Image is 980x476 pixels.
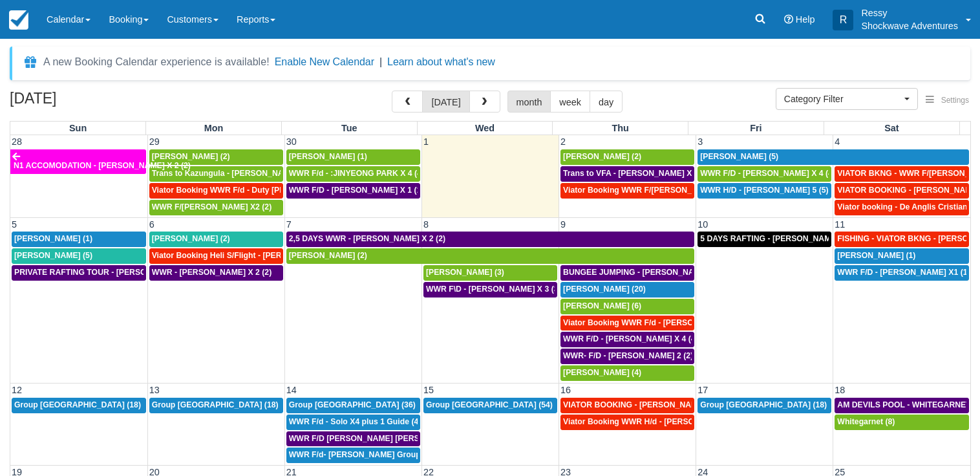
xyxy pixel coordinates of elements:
[563,417,756,426] span: Viator Booking WWR H/d - [PERSON_NAME] X 4 (4)
[784,15,793,24] i: Help
[835,265,969,281] a: WWR F/D - [PERSON_NAME] X1 (1)
[750,123,762,133] span: Fri
[152,234,230,243] span: [PERSON_NAME] (2)
[149,166,283,182] a: Trans to Kazungula - [PERSON_NAME] x 1 (2)
[698,149,969,165] a: [PERSON_NAME] (5)
[286,398,420,413] a: Group [GEOGRAPHIC_DATA] (36)
[148,136,161,147] span: 29
[289,186,424,195] span: WWR F/D - [PERSON_NAME] X 1 (1)
[387,56,495,67] a: Learn about what's new
[9,10,28,30] img: checkfront-main-nav-mini-logo.png
[422,136,430,147] span: 1
[700,152,778,161] span: [PERSON_NAME] (5)
[563,334,698,343] span: WWR F/D - [PERSON_NAME] X 4 (4)
[698,232,831,247] a: 5 DAYS RAFTING - [PERSON_NAME] X 2 (4)
[835,166,969,182] a: VIATOR BKNG - WWR F/[PERSON_NAME] 3 (3)
[286,149,420,165] a: [PERSON_NAME] (1)
[12,232,146,247] a: [PERSON_NAME] (1)
[423,398,557,413] a: Group [GEOGRAPHIC_DATA] (54)
[475,123,495,133] span: Wed
[700,400,827,409] span: Group [GEOGRAPHIC_DATA] (18)
[152,251,356,260] span: Viator Booking Heli S/Flight - [PERSON_NAME] X 1 (1)
[560,183,694,199] a: Viator Booking WWR F/[PERSON_NAME] X 2 (2)
[10,219,18,230] span: 5
[69,123,87,133] span: Sun
[941,96,969,105] span: Settings
[286,232,694,247] a: 2,5 DAYS WWR - [PERSON_NAME] X 2 (2)
[152,152,230,161] span: [PERSON_NAME] (2)
[14,234,92,243] span: [PERSON_NAME] (1)
[10,91,173,114] h2: [DATE]
[289,417,421,426] span: WWR F/d - Solo X4 plus 1 Guide (4)
[149,265,283,281] a: WWR - [PERSON_NAME] X 2 (2)
[286,183,420,199] a: WWR F/D - [PERSON_NAME] X 1 (1)
[696,219,709,230] span: 10
[784,92,901,105] span: Category Filter
[152,169,323,178] span: Trans to Kazungula - [PERSON_NAME] x 1 (2)
[563,186,743,195] span: Viator Booking WWR F/[PERSON_NAME] X 2 (2)
[286,448,420,463] a: WWR F/d- [PERSON_NAME] Group X 30 (30)
[289,169,424,178] span: WWR F/d - :JINYEONG PARK X 4 (4)
[696,136,704,147] span: 3
[837,251,915,260] span: [PERSON_NAME] (1)
[861,19,958,32] p: Shockwave Adventures
[776,88,918,110] button: Category Filter
[426,285,561,294] span: WWR F\D - [PERSON_NAME] X 3 (3)
[835,183,969,199] a: VIATOR BOOKING - [PERSON_NAME] 2 (2)
[285,385,298,395] span: 14
[590,91,623,113] button: day
[422,385,435,395] span: 15
[563,169,710,178] span: Trans to VFA - [PERSON_NAME] X 2 (2)
[289,152,367,161] span: [PERSON_NAME] (1)
[698,183,831,199] a: WWR H/D - [PERSON_NAME] 5 (5)
[289,251,367,260] span: [PERSON_NAME] (2)
[696,385,709,395] span: 17
[10,136,23,147] span: 28
[289,400,416,409] span: Group [GEOGRAPHIC_DATA] (36)
[835,398,969,413] a: AM DEVILS POOL - WHITEGARNET X4 (4)
[204,123,224,133] span: Mon
[152,400,279,409] span: Group [GEOGRAPHIC_DATA] (18)
[559,219,567,230] span: 9
[837,268,970,277] span: WWR F/D - [PERSON_NAME] X1 (1)
[835,415,969,430] a: Whitegarnet (8)
[149,200,283,215] a: WWR F/[PERSON_NAME] X2 (2)
[12,248,146,264] a: [PERSON_NAME] (5)
[422,91,469,113] button: [DATE]
[12,398,146,413] a: Group [GEOGRAPHIC_DATA] (18)
[289,234,445,243] span: 2,5 DAYS WWR - [PERSON_NAME] X 2 (2)
[43,54,270,70] div: A new Booking Calendar experience is available!
[796,14,815,25] span: Help
[14,251,92,260] span: [PERSON_NAME] (5)
[149,248,283,264] a: Viator Booking Heli S/Flight - [PERSON_NAME] X 1 (1)
[563,400,732,409] span: VIATOR BOOKING - [PERSON_NAME] X 4 (4)
[14,268,208,277] span: PRIVATE RAFTING TOUR - [PERSON_NAME] X 5 (5)
[149,398,283,413] a: Group [GEOGRAPHIC_DATA] (18)
[563,318,822,327] span: Viator Booking WWR F/d - [PERSON_NAME] [PERSON_NAME] X2 (2)
[507,91,551,113] button: month
[10,149,146,174] a: N1 ACCOMODATION - [PERSON_NAME] X 2 (2)
[835,200,969,215] a: Viator booking - De Anglis Cristiano X1 (1)
[422,219,430,230] span: 8
[918,91,977,110] button: Settings
[286,248,694,264] a: [PERSON_NAME] (2)
[10,385,23,395] span: 12
[835,232,969,247] a: FISHING - VIATOR BKNG - [PERSON_NAME] 2 (2)
[563,285,646,294] span: [PERSON_NAME] (20)
[426,400,553,409] span: Group [GEOGRAPHIC_DATA] (54)
[560,415,694,430] a: Viator Booking WWR H/d - [PERSON_NAME] X 4 (4)
[152,202,272,211] span: WWR F/[PERSON_NAME] X2 (2)
[148,385,161,395] span: 13
[286,415,420,430] a: WWR F/d - Solo X4 plus 1 Guide (4)
[700,169,835,178] span: WWR F/D - [PERSON_NAME] X 4 (4)
[837,417,895,426] span: Whitegarnet (8)
[835,248,969,264] a: [PERSON_NAME] (1)
[560,265,694,281] a: BUNGEE JUMPING - [PERSON_NAME] 2 (2)
[149,149,283,165] a: [PERSON_NAME] (2)
[560,299,694,314] a: [PERSON_NAME] (6)
[560,282,694,297] a: [PERSON_NAME] (20)
[423,282,557,297] a: WWR F\D - [PERSON_NAME] X 3 (3)
[560,316,694,331] a: Viator Booking WWR F/d - [PERSON_NAME] [PERSON_NAME] X2 (2)
[560,398,694,413] a: VIATOR BOOKING - [PERSON_NAME] X 4 (4)
[550,91,590,113] button: week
